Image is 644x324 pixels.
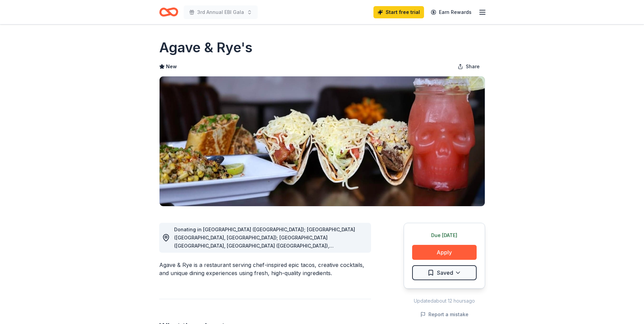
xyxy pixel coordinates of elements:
img: Image for Agave & Rye's [160,76,485,206]
a: Home [159,4,178,20]
button: Share [452,60,485,73]
button: Apply [412,245,477,260]
a: Earn Rewards [427,6,476,18]
span: 3rd Annual EBI Gala [197,8,244,16]
span: Saved [437,268,453,277]
button: 3rd Annual EBI Gala [184,5,258,19]
div: Due [DATE] [412,231,477,239]
span: New [166,62,177,71]
span: Donating in [GEOGRAPHIC_DATA] ([GEOGRAPHIC_DATA]); [GEOGRAPHIC_DATA] ([GEOGRAPHIC_DATA], [GEOGRAP... [174,227,355,289]
a: Start free trial [373,6,424,18]
button: Saved [412,265,477,280]
button: Report a mistake [420,310,468,319]
div: Updated about 12 hours ago [404,297,485,305]
div: Agave & Rye is a restaurant serving chef-inspired epic tacos, creative cocktails, and unique dini... [159,261,371,277]
span: Share [466,62,480,71]
h1: Agave & Rye's [159,38,253,57]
